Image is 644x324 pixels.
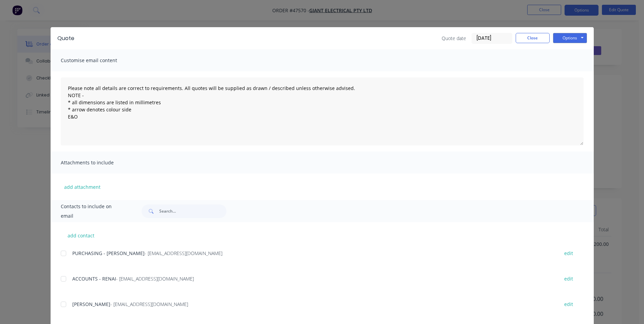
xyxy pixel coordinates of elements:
[516,33,550,43] button: Close
[72,250,145,256] span: PURCHASING - [PERSON_NAME]
[442,35,466,42] span: Quote date
[61,230,102,240] button: add contact
[560,274,577,283] button: edit
[61,77,584,145] textarea: Please note all details are correct to requirements. All quotes will be supplied as drawn / descr...
[57,34,74,42] div: Quote
[72,275,116,282] span: ACCOUNTS - RENAI
[61,182,104,192] button: add attachment
[560,249,577,258] button: edit
[61,202,125,221] span: Contacts to include on email
[116,275,194,282] span: - [EMAIL_ADDRESS][DOMAIN_NAME]
[560,300,577,309] button: edit
[61,158,135,167] span: Attachments to include
[72,301,110,307] span: [PERSON_NAME]
[553,33,587,43] button: Options
[145,250,222,256] span: - [EMAIL_ADDRESS][DOMAIN_NAME]
[61,56,135,65] span: Customise email content
[110,301,188,307] span: - [EMAIL_ADDRESS][DOMAIN_NAME]
[159,204,226,218] input: Search...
